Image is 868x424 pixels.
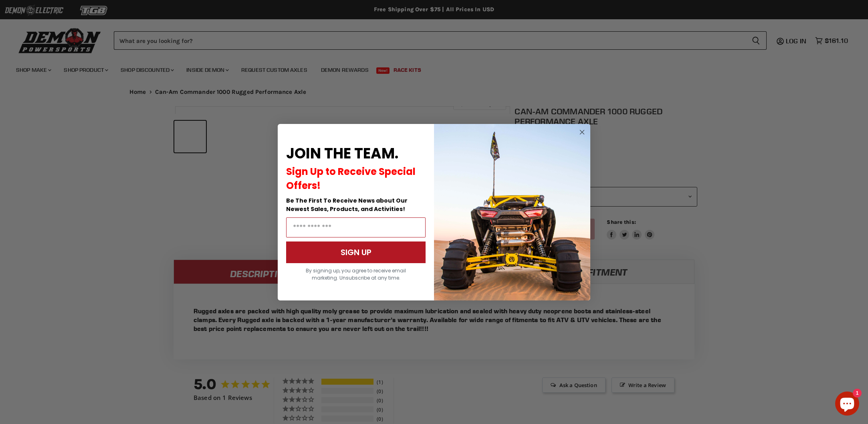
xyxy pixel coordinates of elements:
inbox-online-store-chat: Shopify online store chat [833,392,862,418]
span: By signing up, you agree to receive email marketing. Unsubscribe at any time. [306,267,406,281]
input: Email Address [286,217,426,237]
button: Close dialog [577,127,587,137]
span: Be The First To Receive News about Our Newest Sales, Products, and Activities! [286,197,408,213]
span: JOIN THE TEAM. [286,143,398,164]
button: SIGN UP [286,241,426,263]
span: Sign Up to Receive Special Offers! [286,165,416,192]
img: a9095488-b6e7-41ba-879d-588abfab540b.jpeg [434,124,590,300]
